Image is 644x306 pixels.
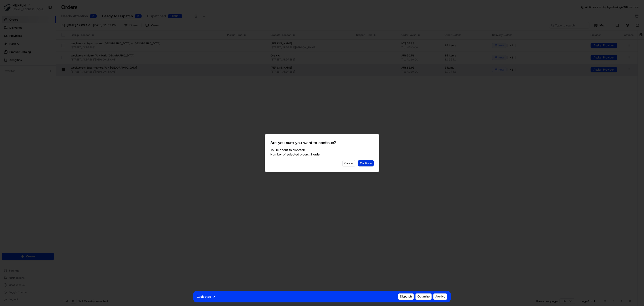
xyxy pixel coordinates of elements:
[342,160,355,166] button: Cancel
[270,148,374,157] p: You're about to
[270,152,309,157] span: Number of selected orders:
[310,152,321,157] strong: 1 order
[293,148,305,152] span: Dispatch
[270,140,374,146] h2: Are you sure you want to continue?
[358,160,374,166] button: Continue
